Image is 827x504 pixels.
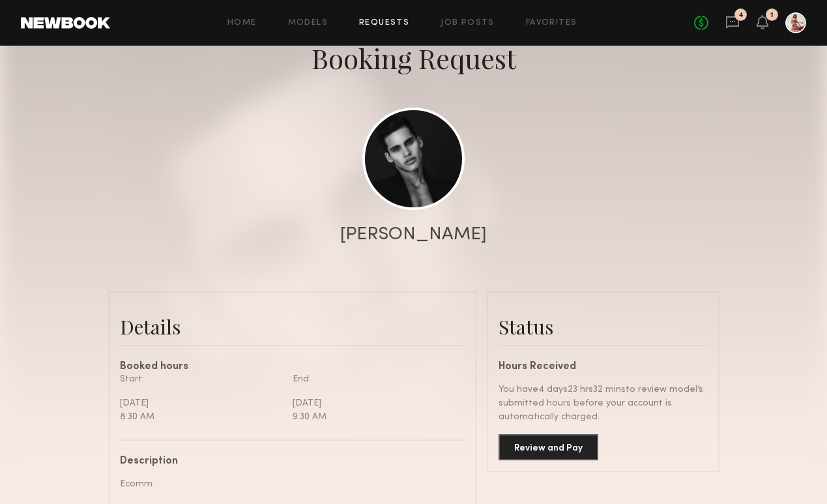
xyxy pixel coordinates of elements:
div: You have 4 days 23 hrs 32 mins to review model’s submitted hours before your account is automatic... [499,383,708,424]
div: 9:30 AM [293,410,456,424]
div: [PERSON_NAME] [340,226,487,244]
div: [DATE] [293,396,456,410]
div: Booked hours [120,362,465,372]
div: 8:30 AM [120,410,283,424]
div: Description [120,456,456,467]
div: Ecomm. [120,477,456,491]
a: Requests [359,19,409,27]
div: End: [293,372,456,386]
a: 4 [725,15,740,31]
a: Job Posts [441,19,495,27]
a: Favorites [526,19,577,27]
div: Status [499,314,708,340]
a: Home [227,19,257,27]
div: Details [120,314,465,340]
a: Models [288,19,328,27]
div: [DATE] [120,396,283,410]
div: Start: [120,372,283,386]
div: 1 [770,12,774,19]
div: Booking Request [312,40,516,76]
div: 4 [738,12,744,19]
button: Review and Pay [499,434,598,460]
div: Hours Received [499,362,708,372]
